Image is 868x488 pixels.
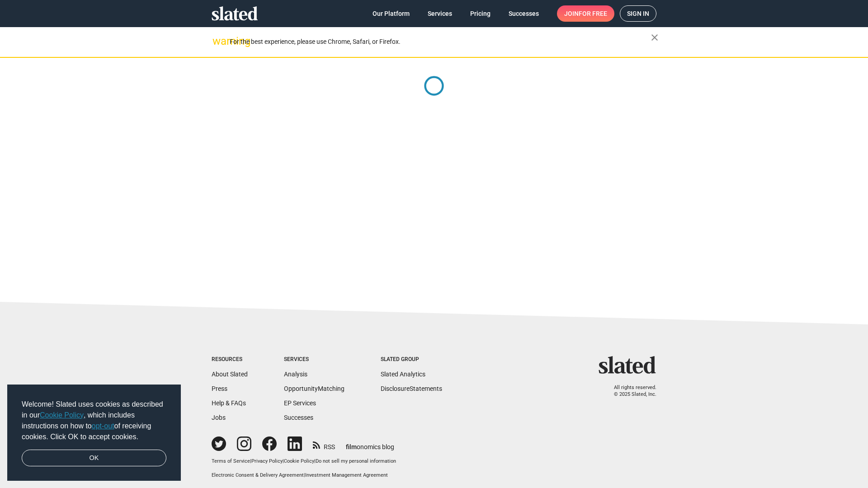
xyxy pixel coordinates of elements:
[381,385,442,392] a: DisclosureStatements
[250,458,251,464] span: |
[284,371,307,378] a: Analysis
[284,458,314,464] a: Cookie Policy
[420,5,459,22] a: Services
[251,458,283,464] a: Privacy Policy
[212,356,248,363] div: Resources
[557,5,614,22] a: Joinfor free
[305,472,388,478] a: Investment Management Agreement
[373,5,410,22] span: Our Platform
[284,356,344,363] div: Services
[212,472,304,478] a: Electronic Consent & Delivery Agreement
[620,5,656,22] a: Sign in
[40,411,84,419] a: Cookie Policy
[604,385,656,398] p: All rights reserved. © 2025 Slated, Inc.
[365,5,417,22] a: Our Platform
[92,422,114,430] a: opt-out
[7,385,181,481] div: cookieconsent
[381,371,425,378] a: Slated Analytics
[564,5,607,22] span: Join
[470,5,491,22] span: Pricing
[313,437,335,451] a: RSS
[212,385,227,392] a: Press
[304,472,305,478] span: |
[284,385,344,392] a: OpportunityMatching
[346,436,394,451] a: filmonomics blog
[509,5,539,22] span: Successes
[284,399,316,407] a: EP Services
[501,5,546,22] a: Successes
[463,5,498,22] a: Pricing
[428,5,452,22] span: Services
[22,450,166,467] a: dismiss cookie message
[212,371,248,378] a: About Slated
[212,36,223,47] mat-icon: warning
[381,356,442,363] div: Slated Group
[314,458,316,464] span: |
[316,458,396,465] button: Do not sell my personal information
[212,414,226,421] a: Jobs
[212,399,246,407] a: Help & FAQs
[212,458,250,464] a: Terms of Service
[346,443,357,450] span: film
[627,6,649,21] span: Sign in
[283,458,284,464] span: |
[22,399,166,442] span: Welcome! Slated uses cookies as described in our , which includes instructions on how to of recei...
[284,414,313,421] a: Successes
[649,32,660,43] mat-icon: close
[230,36,651,48] div: For the best experience, please use Chrome, Safari, or Firefox.
[579,5,607,22] span: for free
